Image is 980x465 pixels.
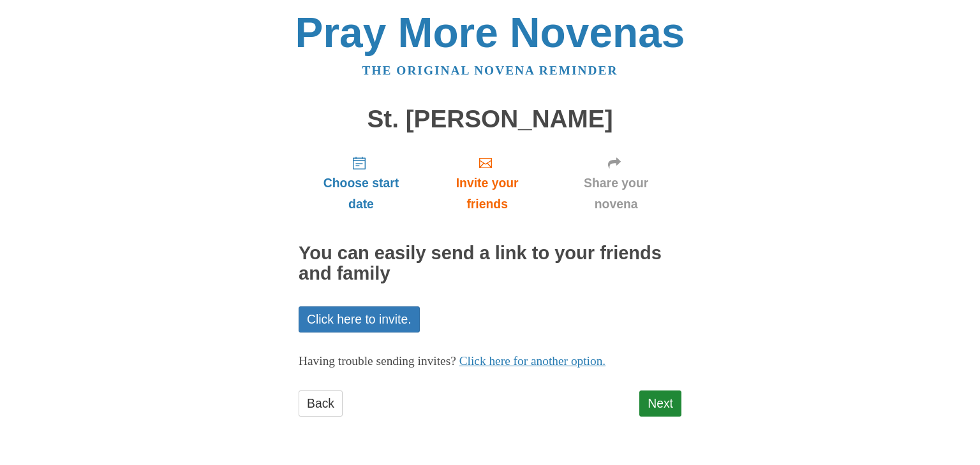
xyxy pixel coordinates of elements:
a: Pray More Novenas [295,9,685,56]
span: Invite your friends [436,173,538,215]
a: Click here for another option. [459,354,606,368]
a: Back [299,390,343,417]
a: The original novena reminder [362,64,618,77]
a: Invite your friends [424,145,551,221]
span: Choose start date [311,173,411,215]
span: Share your novena [563,173,669,215]
h1: St. [PERSON_NAME] [299,106,681,133]
h2: You can easily send a link to your friends and family [299,243,681,284]
a: Click here to invite. [299,306,420,333]
a: Choose start date [299,145,424,221]
a: Next [639,390,681,417]
span: Having trouble sending invites? [299,354,456,368]
a: Share your novena [551,145,681,221]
